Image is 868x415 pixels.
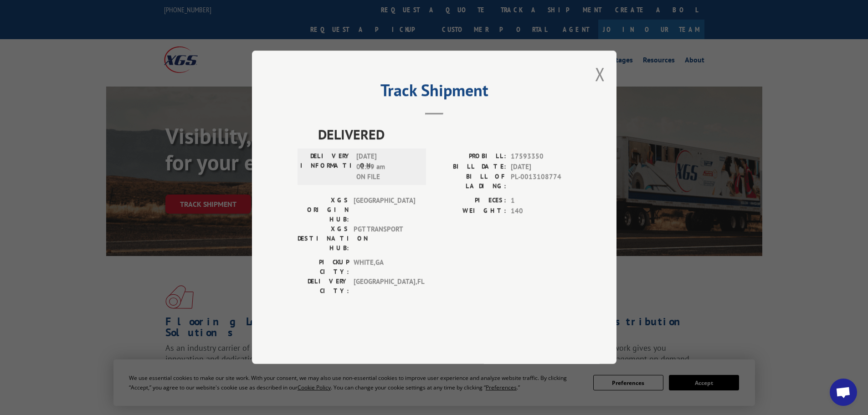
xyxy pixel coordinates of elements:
[511,172,571,191] span: PL-0013108774
[511,196,571,206] span: 1
[354,258,415,277] span: WHITE , GA
[298,196,349,225] label: XGS ORIGIN HUB:
[298,84,571,101] h2: Track Shipment
[354,277,415,296] span: [GEOGRAPHIC_DATA] , FL
[511,152,571,162] span: 17593350
[354,196,415,225] span: [GEOGRAPHIC_DATA]
[434,152,506,162] label: PROBILL:
[318,124,571,145] span: DELIVERED
[434,172,506,191] label: BILL OF LADING:
[300,152,352,183] label: DELIVERY INFORMATION:
[356,152,418,183] span: [DATE] 01:39 am ON FILE
[511,206,571,216] span: 140
[434,196,506,206] label: PIECES:
[511,162,571,172] span: [DATE]
[434,162,506,172] label: BILL DATE:
[830,379,857,406] div: Open chat
[298,258,349,277] label: PICKUP CITY:
[434,206,506,216] label: WEIGHT:
[298,277,349,296] label: DELIVERY CITY:
[595,62,605,86] button: Close modal
[354,225,415,253] span: PGT TRANSPORT
[298,225,349,253] label: XGS DESTINATION HUB:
